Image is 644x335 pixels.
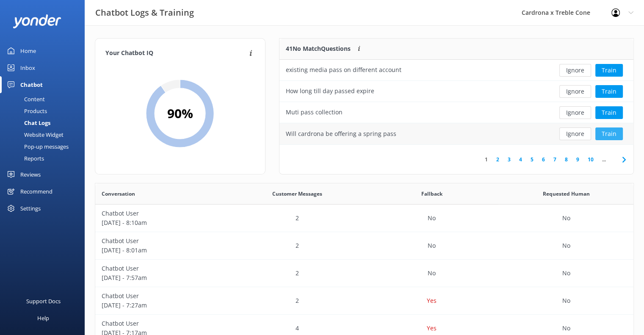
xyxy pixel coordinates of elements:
[427,296,437,305] p: Yes
[562,269,570,278] p: No
[5,129,64,141] div: Website Widget
[538,155,549,163] a: 6
[296,269,299,278] p: 2
[102,209,224,218] p: Chatbot User
[279,60,633,81] div: row
[20,200,41,217] div: Settings
[102,291,224,301] p: Chatbot User
[167,103,193,124] h2: 90 %
[543,190,590,198] span: Requested Human
[286,129,396,138] div: Will cardrona be offering a spring pass
[20,166,41,183] div: Reviews
[562,324,570,333] p: No
[5,129,85,141] a: Website Widget
[595,127,623,140] button: Train
[5,105,47,117] div: Products
[5,141,69,152] div: Pop-up messages
[5,141,85,152] a: Pop-up messages
[549,155,561,163] a: 7
[526,155,538,163] a: 5
[559,85,591,98] button: Ignore
[95,205,633,232] div: row
[95,260,633,287] div: row
[595,85,623,98] button: Train
[286,108,343,117] div: Muti pass collection
[286,44,351,53] p: 41 No Match Questions
[37,310,49,327] div: Help
[102,264,224,273] p: Chatbot User
[559,127,591,140] button: Ignore
[296,296,299,305] p: 2
[296,213,299,223] p: 2
[95,287,633,315] div: row
[272,190,322,198] span: Customer Messages
[5,93,45,105] div: Content
[481,155,492,163] a: 1
[102,273,224,282] p: [DATE] - 7:57am
[20,76,43,93] div: Chatbot
[105,49,247,58] h4: Your Chatbot IQ
[421,190,442,198] span: Fallback
[20,42,36,59] div: Home
[562,241,570,250] p: No
[572,155,583,163] a: 9
[5,152,44,164] div: Reports
[286,65,401,75] div: existing media pass on different account
[102,319,224,328] p: Chatbot User
[279,60,633,144] div: grid
[427,324,437,333] p: Yes
[559,106,591,119] button: Ignore
[102,246,224,255] p: [DATE] - 8:01am
[5,152,85,164] a: Reports
[562,296,570,305] p: No
[13,14,61,28] img: yonder-white-logo.png
[428,213,436,223] p: No
[583,155,598,163] a: 10
[515,155,526,163] a: 4
[286,86,374,96] div: How long till day passed expire
[279,81,633,102] div: row
[561,155,572,163] a: 8
[279,102,633,123] div: row
[102,301,224,310] p: [DATE] - 7:27am
[102,236,224,246] p: Chatbot User
[428,269,436,278] p: No
[595,106,623,119] button: Train
[20,59,35,76] div: Inbox
[5,105,85,117] a: Products
[95,6,194,19] h3: Chatbot Logs & Training
[95,232,633,260] div: row
[595,64,623,77] button: Train
[5,117,50,129] div: Chat Logs
[102,190,135,198] span: Conversation
[492,155,503,163] a: 2
[5,93,85,105] a: Content
[5,117,85,129] a: Chat Logs
[562,213,570,223] p: No
[279,123,633,144] div: row
[102,218,224,227] p: [DATE] - 8:10am
[428,241,436,250] p: No
[296,241,299,250] p: 2
[559,64,591,77] button: Ignore
[503,155,515,163] a: 3
[26,293,61,310] div: Support Docs
[598,155,610,163] span: ...
[296,324,299,333] p: 4
[20,183,53,200] div: Recommend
